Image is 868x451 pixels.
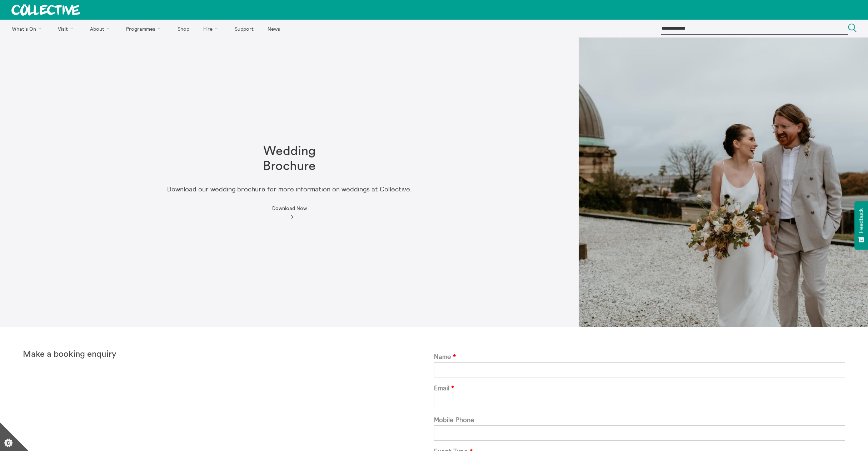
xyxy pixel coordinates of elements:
[167,186,412,193] p: Download our wedding brochure for more information on weddings at Collective.
[6,20,50,37] a: What's On
[854,201,868,250] button: Feedback - Show survey
[858,208,864,233] span: Feedback
[197,20,227,37] a: Hire
[52,20,83,37] a: Visit
[120,20,170,37] a: Programmes
[228,20,260,37] a: Support
[434,416,845,424] label: Mobile Phone
[434,385,845,392] label: Email
[84,20,119,37] a: About
[244,144,335,174] h1: Wedding Brochure
[261,20,286,37] a: News
[434,353,845,361] label: Name
[171,20,195,37] a: Shop
[579,37,868,327] img: Modern art shoot Claire Fleck 10
[23,350,116,359] strong: Make a booking enquiry
[272,205,307,211] span: Download Now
